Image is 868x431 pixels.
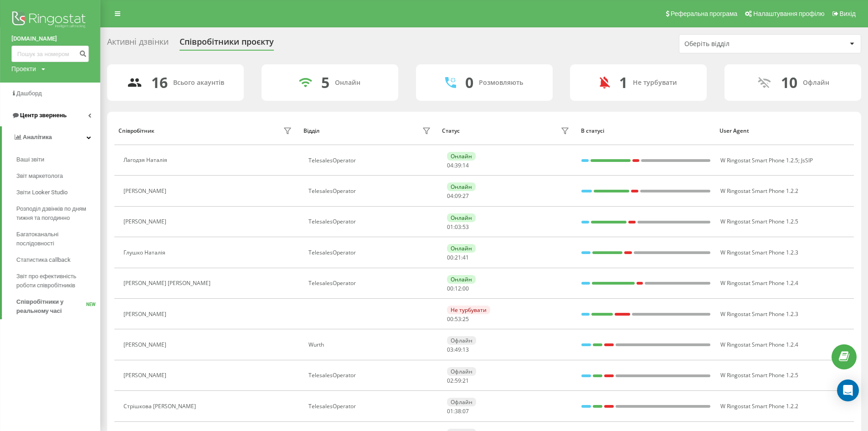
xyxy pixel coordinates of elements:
span: 00 [447,315,453,323]
a: [DOMAIN_NAME] [11,34,89,43]
span: W Ringostat Smart Phone 1.2.5 [720,218,798,225]
span: 41 [462,254,469,261]
div: TelesalesOperator [308,403,433,410]
span: 53 [462,223,469,231]
span: Дашборд [16,90,42,97]
span: Центр звернень [20,112,67,119]
a: Багатоканальні послідовності [16,226,100,252]
span: 03 [455,223,461,231]
div: Не турбувати [633,79,677,87]
div: : : [447,408,469,415]
div: TelesalesOperator [308,157,433,164]
div: Глушко Наталія [123,249,168,256]
div: TelesalesOperator [308,280,433,286]
div: 16 [151,74,168,91]
span: 02 [447,377,453,384]
div: [PERSON_NAME] [PERSON_NAME] [123,280,213,286]
div: [PERSON_NAME] [123,342,169,348]
span: 00 [447,285,453,292]
div: Офлайн [803,79,829,87]
span: 21 [455,254,461,261]
div: Проекти [11,64,36,73]
div: Онлайн [447,213,476,222]
a: Ваші звіти [16,151,100,168]
div: [PERSON_NAME] [123,218,169,225]
a: Звіт маркетолога [16,168,100,184]
a: Аналiтика [2,126,100,148]
div: [PERSON_NAME] [123,188,169,194]
span: W Ringostat Smart Phone 1.2.4 [720,279,798,287]
div: 10 [781,74,797,91]
div: 5 [321,74,329,91]
div: : : [447,162,469,169]
span: Статистика callback [16,255,71,265]
span: 53 [455,315,461,323]
span: Звіти Looker Studio [16,188,67,197]
span: Звіт про ефективність роботи співробітників [16,272,96,290]
span: 14 [462,161,469,169]
div: Співробітники проєкту [180,37,274,51]
span: 59 [455,377,461,384]
div: : : [447,378,469,384]
span: Реферальна програма [671,10,738,17]
a: Розподіл дзвінків по дням тижня та погодинно [16,201,100,226]
div: Онлайн [447,182,476,191]
span: 13 [462,346,469,353]
span: W Ringostat Smart Phone 1.2.5 [720,156,798,164]
span: 00 [447,254,453,261]
span: Розподіл дзвінків по дням тижня та погодинно [16,204,96,223]
div: Статус [442,128,460,134]
span: 09 [455,192,461,200]
span: W Ringostat Smart Phone 1.2.3 [720,249,798,256]
a: Звіт про ефективність роботи співробітників [16,268,100,294]
div: Співробітник [118,128,154,134]
span: Аналiтика [23,134,52,140]
span: W Ringostat Smart Phone 1.2.5 [720,371,798,379]
div: : : [447,224,469,230]
a: Співробітники у реальному часіNEW [16,294,100,319]
div: TelesalesOperator [308,188,433,194]
div: Онлайн [447,275,476,284]
span: W Ringostat Smart Phone 1.2.2 [720,187,798,195]
div: User Agent [719,128,849,134]
img: Ringostat logo [11,9,89,32]
span: 01 [447,223,453,231]
input: Пошук за номером [11,46,89,62]
div: : : [447,193,469,199]
div: Відділ [303,128,319,134]
div: Розмовляють [479,79,523,87]
span: 03 [447,346,453,353]
span: Налаштування профілю [753,10,824,17]
div: Wurth [308,342,433,348]
span: 39 [455,161,461,169]
div: 0 [465,74,473,91]
div: Активні дзвінки [107,37,169,51]
a: Звіти Looker Studio [16,184,100,201]
div: : : [447,286,469,292]
div: Офлайн [447,367,476,376]
div: TelesalesOperator [308,249,433,256]
div: [PERSON_NAME] [123,372,169,379]
div: Онлайн [447,244,476,253]
span: W Ringostat Smart Phone 1.2.3 [720,310,798,318]
span: 49 [455,346,461,353]
span: W Ringostat Smart Phone 1.2.4 [720,341,798,348]
div: Оберіть відділ [684,40,793,48]
span: Вихід [840,10,856,17]
div: Всього акаунтів [173,79,224,87]
div: TelesalesOperator [308,218,433,225]
div: Офлайн [447,398,476,406]
div: Open Intercom Messenger [837,379,859,401]
div: 1 [619,74,627,91]
div: Не турбувати [447,306,490,314]
span: 27 [462,192,469,200]
div: : : [447,254,469,261]
a: Статистика callback [16,252,100,268]
span: Співробітники у реальному часі [16,297,86,316]
div: Лагодзя Наталія [123,157,169,163]
div: Стрішкова [PERSON_NAME] [123,403,198,410]
div: Онлайн [447,152,476,161]
span: 04 [447,192,453,200]
div: Офлайн [447,336,476,345]
span: 21 [462,377,469,384]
